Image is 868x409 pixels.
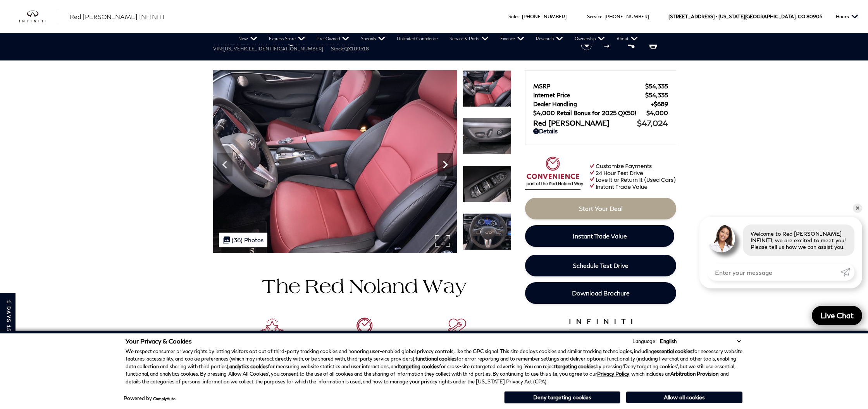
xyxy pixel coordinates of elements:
span: VIN: [213,46,223,52]
span: Start Your Deal [579,205,623,212]
a: Research [530,33,569,45]
div: Next [437,153,453,176]
strong: analytics cookies [229,363,268,369]
div: Previous [217,153,232,176]
a: Specials [355,33,391,45]
a: Express Store [263,33,311,45]
span: Red [PERSON_NAME] [533,119,637,127]
a: Ownership [569,33,611,45]
span: Sales [508,14,520,19]
a: Schedule Test Drive [525,255,676,276]
span: $54,335 [645,83,668,90]
span: [US_VEHICLE_IDENTIFICATION_NUMBER] [223,46,323,52]
a: [PHONE_NUMBER] [604,14,649,19]
button: Allow all cookies [626,392,742,403]
span: $4,000 Retail Bonus for 2025 QX50! [533,109,646,116]
span: Internet Price [533,91,645,98]
a: Pre-Owned [311,33,355,45]
p: We respect consumer privacy rights by letting visitors opt out of third-party tracking cookies an... [126,348,742,386]
img: Agent profile photo [707,224,735,252]
img: New 2025 BLACK OBSIDIAN INFINITI SPORT AWD image 17 [463,118,511,155]
span: Live Chat [816,311,858,320]
span: Dealer Handling [533,100,651,107]
a: Start Your Deal [525,198,676,219]
span: Schedule Test Drive [573,262,629,269]
span: Red [PERSON_NAME] INFINITI [70,13,165,20]
strong: targeting cookies [556,363,596,369]
nav: Main Navigation [232,33,644,45]
a: Red [PERSON_NAME] INFINITI [70,12,165,21]
a: About [611,33,644,45]
a: Service & Parts [444,33,494,45]
img: infinitipremiumcare.png [563,317,639,348]
input: Enter your message [707,264,840,281]
a: MSRP $54,335 [533,83,668,90]
span: $4,000 [646,109,668,116]
span: Download Brochure [572,289,630,297]
a: $4,000 Retail Bonus for 2025 QX50! $4,000 [533,109,668,116]
strong: functional cookies [415,356,456,362]
img: INFINITI [19,10,58,23]
button: Deny targeting cookies [504,391,620,404]
img: New 2025 BLACK OBSIDIAN INFINITI SPORT AWD image 19 [463,213,511,250]
img: New 2025 BLACK OBSIDIAN INFINITI SPORT AWD image 18 [463,166,511,202]
select: Language Select [658,337,742,345]
span: QX109518 [344,46,369,52]
div: Powered by [124,396,176,401]
a: Instant Trade Value [525,225,674,247]
a: [STREET_ADDRESS] • [US_STATE][GEOGRAPHIC_DATA], CO 80905 [668,14,822,19]
a: New [232,33,263,45]
a: Privacy Policy [597,371,629,377]
a: Live Chat [812,306,862,325]
span: : [520,14,521,19]
a: Red [PERSON_NAME] $47,024 [533,118,668,128]
a: Dealer Handling $689 [533,100,668,107]
span: MSRP [533,83,645,90]
span: $54,335 [645,91,668,98]
a: Submit [840,264,854,281]
img: New 2025 BLACK OBSIDIAN INFINITI SPORT AWD image 16 [463,70,511,107]
img: New 2025 BLACK OBSIDIAN INFINITI SPORT AWD image 16 [213,70,457,253]
a: [PHONE_NUMBER] [522,14,567,19]
a: Finance [494,33,530,45]
span: Your Privacy & Cookies [126,337,192,345]
a: ComplyAuto [153,396,176,401]
span: $689 [651,100,668,107]
div: (36) Photos [219,233,267,247]
span: Instant Trade Value [573,232,627,240]
a: Download Brochure [525,282,676,304]
div: Welcome to Red [PERSON_NAME] INFINITI, we are excited to meet you! Please tell us how we can assi... [743,224,854,256]
a: Internet Price $54,335 [533,91,668,98]
a: infiniti [19,10,58,23]
span: Stock: [331,46,344,52]
strong: essential cookies [654,348,692,354]
a: Details [533,128,668,135]
button: Compare Vehicle [603,39,615,50]
span: : [602,14,603,19]
strong: targeting cookies [399,363,439,369]
a: Unlimited Confidence [391,33,444,45]
div: Language: [632,339,656,344]
span: $47,024 [637,118,668,128]
strong: Arbitration Provision [670,371,718,377]
span: Service [587,14,602,19]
